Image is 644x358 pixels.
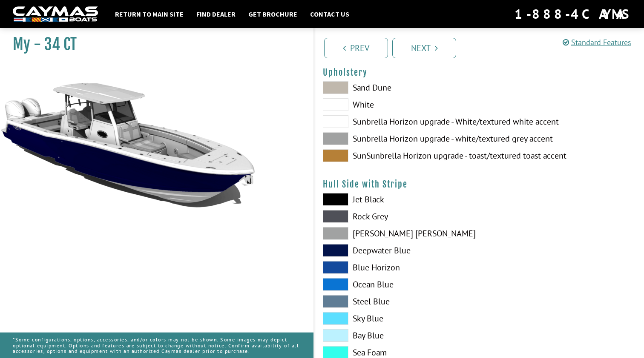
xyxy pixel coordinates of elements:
img: white-logo-c9c8dbefe5ff5ceceb0f0178aa75bf4bb51f6bca0971e226c86eb53dfe498488.png [13,6,98,22]
label: Ocean Blue [323,278,471,291]
a: Find Dealer [192,9,240,20]
label: SunSunbrella Horizon upgrade - toast/textured toast accent [323,149,471,162]
div: 1-888-4CAYMAS [515,5,631,23]
label: Jet Black [323,193,471,206]
label: Sunbrella Horizon upgrade - white/textured grey accent [323,132,471,145]
label: Sunbrella Horizon upgrade - White/textured white accent [323,115,471,128]
label: Bay Blue [323,329,471,342]
label: Steel Blue [323,295,471,308]
a: Contact Us [306,9,354,20]
a: Prev [324,38,388,58]
label: Blue Horizon [323,261,471,274]
label: Rock Grey [323,210,471,223]
ul: Pagination [322,37,644,58]
label: [PERSON_NAME] [PERSON_NAME] [323,227,471,240]
a: Standard Features [563,37,631,47]
a: Next [392,38,456,58]
h4: Upholstery [323,67,635,78]
p: *Some configurations, options, accessories, and/or colors may not be shown. Some images may depic... [13,332,301,358]
a: Return to main site [111,9,188,20]
label: Deepwater Blue [323,244,471,257]
label: Sky Blue [323,312,471,325]
a: Get Brochure [244,9,302,20]
h1: My - 34 CT [13,35,292,54]
label: White [323,98,471,111]
label: Sand Dune [323,81,471,94]
h4: Hull Side with Stripe [323,179,635,190]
